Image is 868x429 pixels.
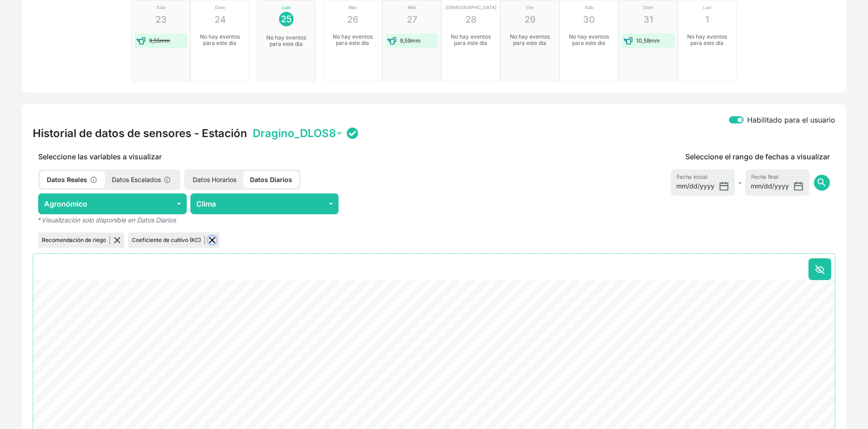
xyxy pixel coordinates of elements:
p: Seleccione las variables a visualizar [33,151,496,162]
button: Clima [190,193,339,214]
p: 31 [644,13,653,26]
span: search [816,177,827,188]
p: 10,58mm [636,38,660,44]
p: Datos Reales [40,171,105,188]
img: water-event [387,36,396,45]
img: water-event [136,36,145,45]
em: Visualización solo disponible en Datos Diarios [41,216,176,224]
p: 29 [524,13,536,26]
p: Mar [349,4,357,11]
select: Station selector [251,126,343,140]
p: 23 [155,13,167,26]
label: Habilitado para el usuario [747,114,835,125]
p: Coeficiente de cultivo (KC) [132,236,205,244]
p: 30 [583,13,595,26]
p: Lun [703,4,711,11]
p: 24 [215,13,226,26]
p: 9,59mm [400,38,421,44]
p: [DEMOGRAPHIC_DATA] [445,4,497,11]
button: Ocultar todo [808,258,831,280]
p: 28 [465,13,477,26]
p: Datos Escalados [105,171,179,188]
p: 1 [705,13,709,26]
p: No hay eventos para este día [507,34,553,46]
p: No hay eventos para este día [263,35,309,47]
p: Datos Horarios [186,171,243,188]
p: 26 [347,13,359,26]
p: No hay eventos para este día [448,34,494,46]
p: Dom [215,4,225,11]
p: Datos Diarios [243,171,299,188]
p: No hay eventos para este día [684,34,730,46]
p: Seleccione el rango de fechas a visualizar [685,151,830,162]
img: status [347,128,358,139]
img: water-event [624,36,633,45]
p: 25 [281,12,292,26]
p: 9,55mm [149,38,170,44]
p: Vie [526,4,534,11]
p: 27 [407,13,417,26]
p: No hay eventos para este día [329,34,376,46]
button: search [814,175,830,191]
p: Mié [408,4,416,11]
p: Lun [282,4,290,11]
p: Recomendación de riego [42,236,110,244]
h4: Historial de datos de sensores - Estación [33,127,247,140]
span: - [738,177,742,188]
p: Sáb [585,4,594,11]
p: Sáb [157,4,165,11]
p: No hay eventos para este día [566,34,612,46]
p: Dom [643,4,653,11]
p: No hay eventos para este día [197,34,243,46]
button: Agronómico [38,193,187,214]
